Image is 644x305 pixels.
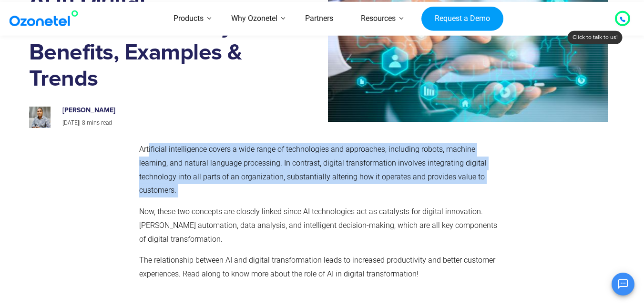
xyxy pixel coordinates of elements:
span: 8 [82,119,85,126]
a: Partners [291,2,347,36]
img: prashanth-kancherla_avatar-200x200.jpeg [29,107,51,128]
h6: [PERSON_NAME] [62,107,264,115]
span: Now, these two concepts are closely linked since AI technologies act as catalysts for digital inn... [139,207,497,244]
a: Resources [347,2,409,36]
span: [DATE] [62,119,79,126]
button: Open chat [612,273,634,295]
a: Products [160,2,217,36]
a: Request a Demo [421,6,503,31]
a: Why Ozonetel [217,2,291,36]
span: The relationship between AI and digital transformation leads to increased productivity and better... [139,256,495,278]
p: | [62,118,264,128]
span: mins read [87,119,112,126]
span: Artificial intelligence covers a wide range of technologies and approaches, including robots, mac... [139,145,487,195]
